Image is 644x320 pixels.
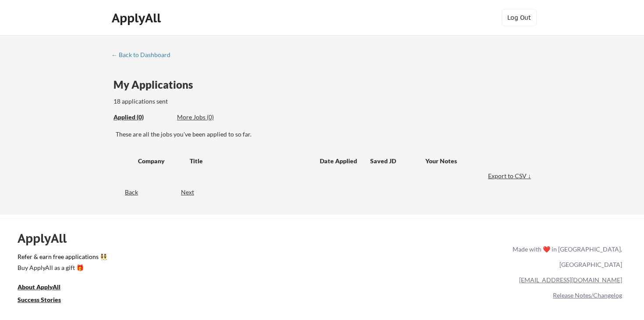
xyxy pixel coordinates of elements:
a: [EMAIL_ADDRESS][DOMAIN_NAME] [519,276,622,284]
div: ApplyAll [18,231,77,246]
div: ← Back to Dashboard [111,52,177,58]
div: Made with ❤️ in [GEOGRAPHIC_DATA], [GEOGRAPHIC_DATA] [509,241,622,272]
div: Saved JD [370,153,425,169]
div: These are job applications we think you'd be a good fit for, but couldn't apply you to automatica... [177,113,241,122]
div: These are all the jobs you've been applied to so far. [113,113,170,122]
div: ApplyAll [112,11,163,25]
a: Refer & earn free applications 👯‍♀️ [18,254,329,263]
a: Buy ApplyAll as a gift 🎁 [18,263,105,274]
div: My Applications [113,79,200,90]
button: Log Out [502,9,537,26]
div: Export to CSV ↓ [488,172,533,180]
div: Your Notes [425,157,525,165]
div: Next [181,188,204,197]
a: Release Notes/Changelog [553,291,622,299]
div: Date Applied [320,157,358,165]
u: About ApplyAll [18,283,60,291]
div: Buy ApplyAll as a gift 🎁 [18,265,105,271]
div: These are all the jobs you've been applied to so far. [116,130,533,139]
div: Company [138,157,182,165]
div: Back [111,188,138,197]
a: Success Stories [18,295,73,306]
div: Title [190,157,311,165]
u: Success Stories [18,296,61,303]
a: About ApplyAll [18,282,73,293]
div: More Jobs (0) [177,113,241,122]
a: ← Back to Dashboard [111,51,177,60]
div: 18 applications sent [113,97,283,106]
div: Applied (0) [113,113,170,122]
